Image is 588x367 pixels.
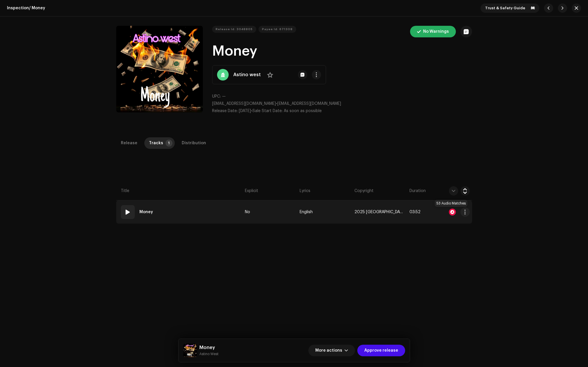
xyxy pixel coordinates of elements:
span: • [212,109,252,113]
span: No [245,210,250,214]
span: [EMAIL_ADDRESS][DOMAIN_NAME] [212,102,276,106]
img: ee2d97a2-d080-4c53-b75e-002819669e25 [183,344,197,357]
span: — [222,94,226,98]
strong: Astino west [233,71,261,78]
button: Release Id: 3048805 [212,26,256,33]
div: 01 [121,205,135,219]
p: • [212,101,472,107]
div: Distribution [182,137,206,149]
span: Payee Id: 671308 [262,23,293,35]
span: Title [121,188,129,194]
span: Duration [409,188,426,194]
span: Sale Start Date: [252,109,283,113]
span: Release Id: 3048805 [216,23,253,35]
button: More actions [308,345,355,356]
div: Tracks [149,137,163,149]
span: Copyright [354,188,374,194]
span: Lyrics [300,188,310,194]
span: Approve release [364,345,398,356]
span: [DATE] [239,109,251,113]
span: 03:52 [409,210,420,214]
button: Approve release [357,345,405,356]
strong: Money [139,206,153,218]
p-badge: 1 [165,140,172,147]
span: English [300,210,313,214]
div: Release [121,137,137,149]
span: 2025 Astino West [354,210,405,214]
span: As soon as possible [284,109,322,113]
span: Release Date: [212,109,238,113]
h1: Money [212,42,472,61]
button: Payee Id: 671308 [258,26,296,33]
span: Explicit [245,188,258,194]
span: More actions [315,345,342,356]
h5: Money [199,344,219,351]
span: [EMAIL_ADDRESS][DOMAIN_NAME] [277,102,341,106]
span: UPC: [212,94,221,98]
small: Money [199,351,219,357]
